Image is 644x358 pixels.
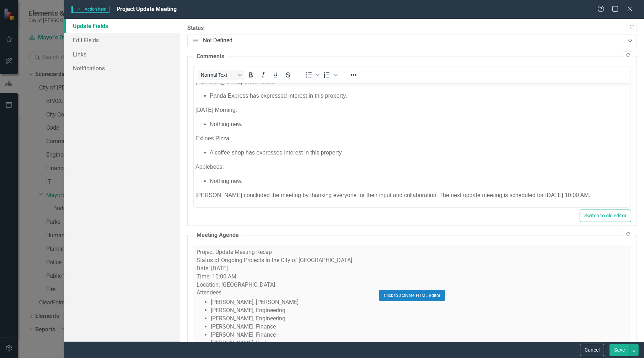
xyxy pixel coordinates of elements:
[379,290,445,301] button: Click to activate HTML editor
[71,6,109,13] span: Action Item
[348,70,360,80] button: Reveal or hide additional toolbar items
[193,53,228,61] legend: Comments
[198,70,244,80] button: Block Normal Text
[194,83,630,207] iframe: Rich Text Area
[64,47,180,61] a: Links
[282,70,294,80] button: Strikethrough
[64,19,180,33] a: Update Fields
[201,72,236,78] span: Normal Text
[187,24,637,32] label: Status
[64,33,180,47] a: Edit Fields
[257,70,269,80] button: Italic
[303,70,321,80] div: Bullet list
[117,6,177,12] span: Project Update Meeting
[580,344,604,356] button: Cancel
[321,70,339,80] div: Numbered list
[610,344,629,356] button: Save
[193,231,242,239] legend: Meeting Agenda
[245,70,257,80] button: Bold
[580,210,631,222] button: Switch to old editor
[64,61,180,75] a: Notifications
[269,70,281,80] button: Underline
